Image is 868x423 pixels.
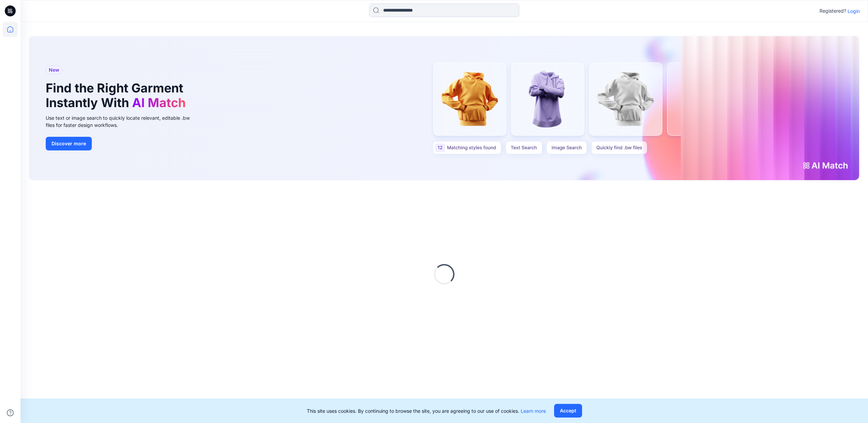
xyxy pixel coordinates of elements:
[46,137,92,150] button: Discover more
[554,404,582,418] button: Accept
[307,407,546,414] p: This site uses cookies. By continuing to browse the site, you are agreeing to our use of cookies.
[848,8,860,15] p: Login
[521,408,546,414] a: Learn more
[49,66,59,74] span: New
[820,7,846,15] p: Registered?
[46,81,189,110] h1: Find the Right Garment Instantly With
[46,114,199,129] div: Use text or image search to quickly locate relevant, editable .bw files for faster design workflows.
[132,95,186,110] span: AI Match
